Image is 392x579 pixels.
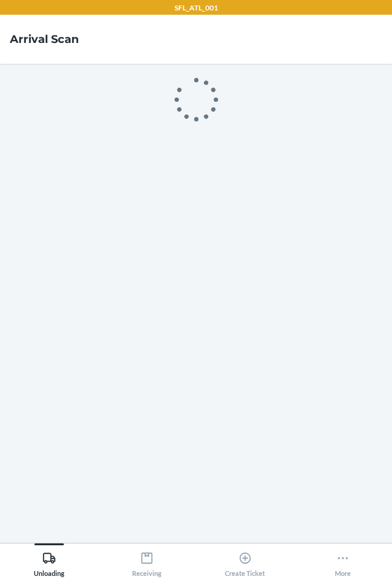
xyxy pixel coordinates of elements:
p: SFL_ATL_001 [174,2,218,13]
button: Receiving [98,543,197,577]
div: More [335,546,351,577]
div: Unloading [34,546,65,577]
h4: Arrival Scan [10,31,79,47]
button: Create Ticket [196,543,294,577]
div: Receiving [132,546,162,577]
div: Create Ticket [225,546,265,577]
